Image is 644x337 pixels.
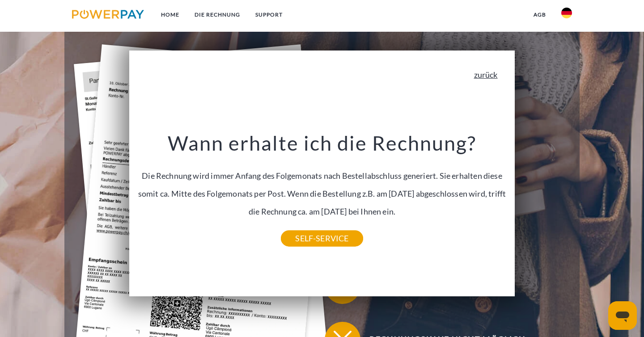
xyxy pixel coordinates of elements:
[72,10,144,19] img: logo-powerpay.svg
[248,7,290,23] a: SUPPORT
[153,7,187,23] a: Home
[561,8,572,18] img: de
[474,71,498,79] a: zurück
[135,131,509,156] h3: Wann erhalte ich die Rechnung?
[135,131,509,238] div: Die Rechnung wird immer Anfang des Folgemonats nach Bestellabschluss generiert. Sie erhalten dies...
[187,7,248,23] a: DIE RECHNUNG
[608,301,637,330] iframe: Schaltfläche zum Öffnen des Messaging-Fensters
[526,7,554,23] a: agb
[325,268,557,304] button: Hilfe-Center
[281,230,363,246] a: SELF-SERVICE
